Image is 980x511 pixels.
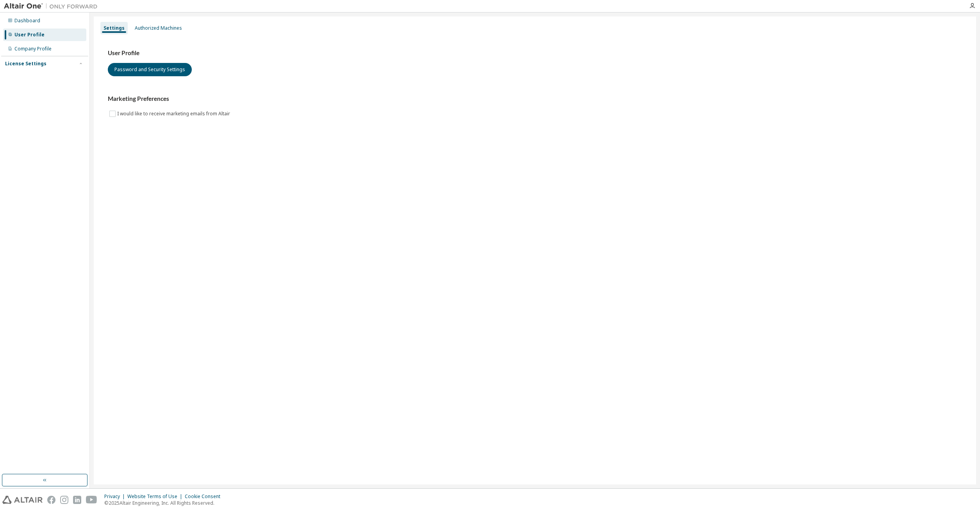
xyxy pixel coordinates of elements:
button: Password and Security Settings [108,63,192,76]
img: altair_logo.svg [2,496,43,504]
div: Settings [104,25,125,31]
h3: Marketing Preferences [108,95,962,103]
div: Website Terms of Use [127,493,185,500]
img: facebook.svg [47,496,55,504]
div: Privacy [104,493,127,500]
img: instagram.svg [60,496,68,504]
div: User Profile [14,32,45,38]
p: © 2025 Altair Engineering, Inc. All Rights Reserved. [104,500,225,506]
h3: User Profile [108,49,962,57]
label: I would like to receive marketing emails from Altair [117,109,232,118]
div: Dashboard [14,18,40,24]
img: linkedin.svg [73,496,81,504]
div: Company Profile [14,46,52,52]
div: Authorized Machines [135,25,182,31]
div: License Settings [5,61,46,67]
img: Altair One [4,2,102,10]
div: Cookie Consent [185,493,225,500]
img: youtube.svg [86,496,97,504]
